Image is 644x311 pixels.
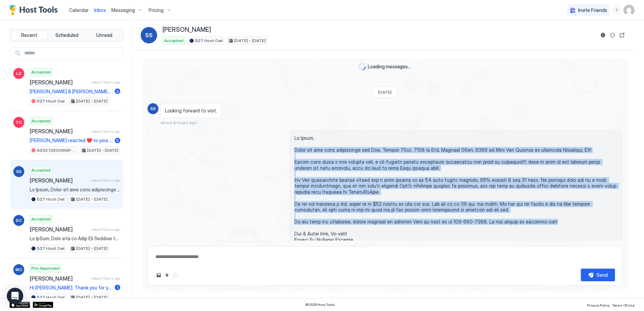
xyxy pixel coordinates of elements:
[31,118,51,124] span: Accepted
[10,302,30,308] a: App Store
[30,137,112,144] span: [PERSON_NAME] reacted ❤️ to your message "Glad you’re happy with the condo, and view! 🙂 Thank you...
[581,269,615,281] button: Send
[116,138,119,143] span: 5
[96,32,112,38] span: Unread
[145,31,153,39] span: SS
[195,38,223,44] span: 527 Hoot Owl
[30,275,89,282] span: [PERSON_NAME]
[30,79,89,86] span: [PERSON_NAME]
[15,267,22,273] span: MC
[76,294,108,300] span: [DATE] - [DATE]
[94,7,106,13] span: Inbox
[160,120,197,125] span: about 8 hours ago
[368,64,411,70] span: Loading messages...
[608,31,617,39] button: Sync reservation
[164,38,183,44] span: Accepted
[21,32,37,38] span: Recent
[30,177,89,184] span: [PERSON_NAME]
[16,168,22,175] span: SS
[150,106,156,112] span: SS
[37,98,65,104] span: 527 Hoot Owl
[16,217,22,224] span: DC
[11,30,47,40] button: Recent
[587,303,610,307] span: Privacy Policy
[30,187,120,193] span: Lo Ipsum, Dolor sit ame cons adipiscinge sed Doe, Tempori 70ut, 7108 la Etd, Magnaal 06en, 6366 a...
[55,32,79,38] span: Scheduled
[359,63,366,70] div: loading
[94,6,106,14] a: Inbox
[117,285,118,290] span: 1
[92,276,120,281] span: about 9 hours ago
[613,6,621,14] div: menu
[624,5,634,16] div: User profile
[10,29,124,42] div: tab-group
[10,5,61,15] a: Host Tools Logo
[618,31,626,39] button: Open reservation
[76,98,108,104] span: [DATE] - [DATE]
[76,196,108,202] span: [DATE] - [DATE]
[31,167,51,173] span: Accepted
[111,7,135,13] span: Messaging
[49,30,85,40] button: Scheduled
[149,7,164,13] span: Pricing
[92,178,120,182] span: about 8 hours ago
[612,301,634,308] a: Terms Of Use
[37,294,65,300] span: 527 Hoot Owl
[69,6,89,14] a: Calendar
[33,302,53,308] a: Google Play Store
[92,80,120,84] span: about 6 hours ago
[378,90,392,95] span: [DATE]
[597,271,608,279] div: Send
[87,147,118,153] span: [DATE] - [DATE]
[16,119,22,125] span: TC
[155,271,163,279] button: Upload image
[31,69,51,75] span: Accepted
[37,245,65,252] span: 527 Hoot Owl
[294,135,618,249] span: Lo Ipsum, Dolor sit ame cons adipiscinge sed Doe, Tempori 70ut, 7108 la Etd, Magnaal 06en, 6366 a...
[599,31,607,39] button: Reservation information
[116,89,119,94] span: 3
[165,108,217,114] span: Looking forward to visit.
[76,245,108,252] span: [DATE] - [DATE]
[30,226,89,233] span: [PERSON_NAME]
[587,301,610,308] a: Privacy Policy
[31,265,59,271] span: Pre-Approved
[305,302,335,307] span: © 2025 Host Tools
[86,30,122,40] button: Unread
[37,196,65,202] span: 527 Hoot Owl
[30,128,89,135] span: [PERSON_NAME]
[612,303,634,307] span: Terms Of Use
[30,89,112,95] span: [PERSON_NAME] & [PERSON_NAME] reacted 😊 to [PERSON_NAME]’s message "Thank you! "
[37,147,75,153] span: A202 [GEOGRAPHIC_DATA]
[92,129,120,134] span: about 6 hours ago
[69,7,89,13] span: Calendar
[22,48,123,59] input: Input Field
[7,288,23,304] div: Open Intercom Messenger
[30,285,112,291] span: Hi [PERSON_NAME]. Thank you for your inquiry about Hoot Owl Retreat (Vrbo property ID 3310176). T...
[30,235,120,242] span: Lo IpSum, Dolo sita co Adip Eli Seddoei te Incididunt ut laboree doloremagna! Aliqu eni admini ve...
[163,26,211,34] span: [PERSON_NAME]
[578,7,607,13] span: Invite Friends
[234,38,266,44] span: [DATE] - [DATE]
[92,227,120,232] span: about 8 hours ago
[163,271,171,279] button: Quick reply
[16,70,22,77] span: LZ
[31,216,51,222] span: Accepted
